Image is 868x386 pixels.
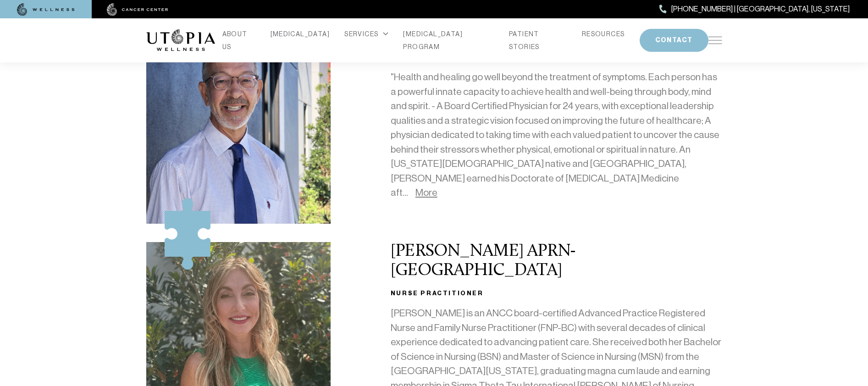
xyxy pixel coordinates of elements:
[391,242,722,281] h2: [PERSON_NAME] APRN- [GEOGRAPHIC_DATA]
[146,29,215,51] img: logo
[107,3,168,16] img: cancer center
[582,28,625,40] a: RESOURCES
[271,28,330,40] a: [MEDICAL_DATA]
[671,3,850,15] span: [PHONE_NUMBER] | [GEOGRAPHIC_DATA], [US_STATE]
[146,9,331,224] img: Dr.%20Nelson-resized.jpg
[659,3,850,15] a: [PHONE_NUMBER] | [GEOGRAPHIC_DATA], [US_STATE]
[640,29,708,52] button: CONTACT
[344,28,388,40] div: SERVICES
[509,28,567,53] a: PATIENT STORIES
[708,37,722,44] img: icon-hamburger
[165,198,210,270] img: icon
[391,70,722,200] p: "Health and healing go well beyond the treatment of symptoms. Each person has a powerful innate c...
[222,28,256,53] a: ABOUT US
[403,28,494,53] a: [MEDICAL_DATA] PROGRAM
[391,288,722,299] h3: Nurse Practitioner
[17,3,75,16] img: wellness
[415,187,437,198] a: More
